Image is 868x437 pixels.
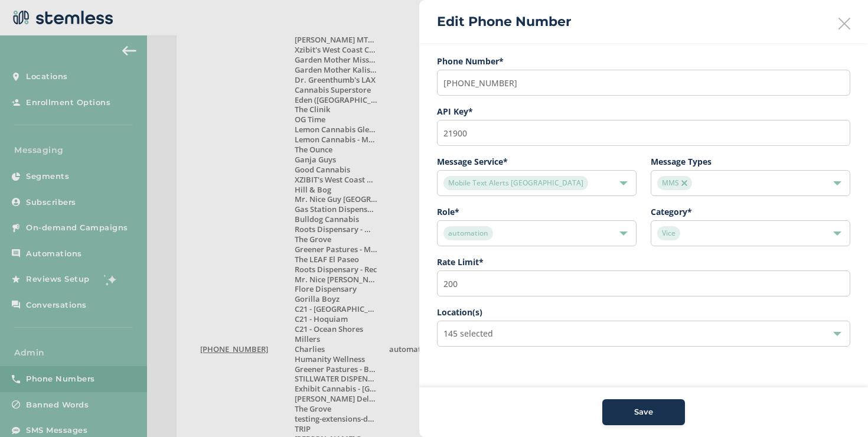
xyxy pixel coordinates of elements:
label: Phone Number* [437,55,850,67]
input: Enter Rate Limit [437,270,850,296]
span: 145 selected [443,328,493,339]
button: Save [602,399,685,425]
label: Message Service [437,155,637,168]
iframe: Chat Widget [809,380,868,437]
label: API Key [437,105,850,118]
label: Category [651,206,850,218]
h2: Edit Phone Number [437,12,571,31]
span: MMS [657,176,692,190]
span: Vice [657,226,680,240]
label: Role [437,206,637,218]
span: Save [634,406,653,418]
label: Location(s) [437,306,850,318]
label: Message Types [651,155,850,168]
span: automation [443,226,493,240]
span: Mobile Text Alerts [GEOGRAPHIC_DATA] [443,176,588,190]
input: (XXX) XXX-XXXX [437,70,850,96]
img: icon-close-accent-8a337256.svg [681,180,687,186]
label: Rate Limit [437,256,850,268]
input: Enter API Key [437,120,850,146]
